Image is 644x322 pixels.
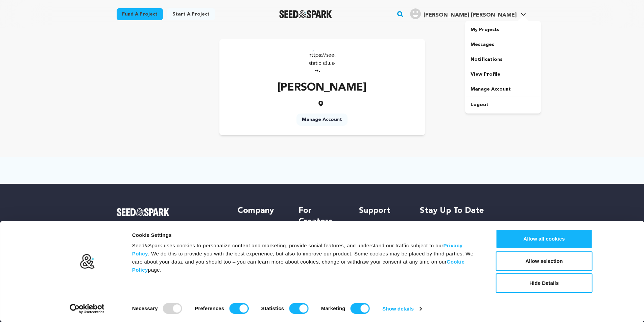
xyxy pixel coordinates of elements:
[195,305,224,311] strong: Preferences
[132,231,481,239] div: Cookie Settings
[132,305,158,311] strong: Necessary
[117,208,224,216] a: Seed&Spark Homepage
[465,97,541,112] a: Logout
[132,242,481,274] div: Seed&Spark uses cookies to personalize content and marketing, provide social features, and unders...
[465,52,541,67] a: Notifications
[465,82,541,97] a: Manage Account
[496,251,593,271] button: Allow selection
[382,304,422,314] a: Show details
[117,208,170,216] img: Seed&Spark Logo
[410,8,421,19] img: user.png
[496,273,593,293] button: Hide Details
[79,254,95,269] img: logo
[409,7,527,19] a: Mulligan J.'s Profile
[465,22,541,37] a: My Projects
[117,8,163,20] a: Fund a project
[359,205,406,216] h5: Support
[261,305,284,311] strong: Statistics
[238,205,285,216] h5: Company
[299,205,345,227] h5: For Creators
[309,46,336,73] img: https://seedandspark-static.s3.us-east-2.amazonaws.com/images/User/002/321/840/medium/ACg8ocLi5lm...
[167,8,215,20] a: Start a project
[278,80,366,96] p: [PERSON_NAME]
[465,67,541,82] a: View Profile
[420,205,528,216] h5: Stay up to date
[465,37,541,52] a: Messages
[409,7,527,21] span: Mulligan J.'s Profile
[321,305,345,311] strong: Marketing
[496,229,593,249] button: Allow all cookies
[57,304,117,314] a: Usercentrics Cookiebot - opens in a new window
[279,10,332,18] img: Seed&Spark Logo Dark Mode
[410,8,517,19] div: Mulligan J.'s Profile
[424,13,517,18] span: [PERSON_NAME] [PERSON_NAME]
[279,10,332,18] a: Seed&Spark Homepage
[296,114,348,126] a: Manage Account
